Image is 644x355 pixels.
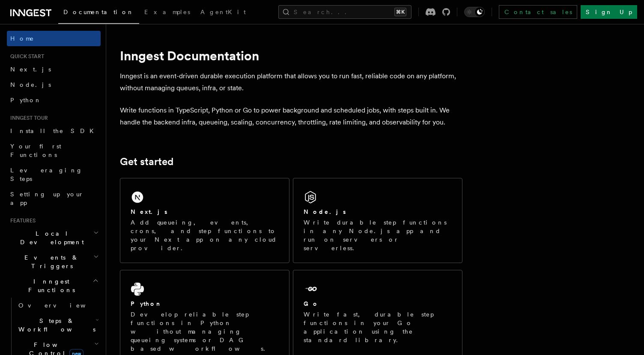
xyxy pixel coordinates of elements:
a: Contact sales [499,5,577,19]
a: Node.jsWrite durable step functions in any Node.js app and run on servers or serverless. [293,178,462,263]
span: Documentation [63,9,134,15]
h2: Python [131,299,162,308]
span: Leveraging Steps [10,167,83,182]
span: Install the SDK [10,127,99,134]
span: Quick start [7,53,44,60]
a: Next.jsAdd queueing, events, crons, and step functions to your Next app on any cloud provider. [120,178,289,263]
span: Node.js [10,81,51,88]
p: Write functions in TypeScript, Python or Go to power background and scheduled jobs, with steps bu... [120,104,462,128]
h2: Node.js [304,207,346,216]
button: Toggle dark mode [464,7,485,17]
a: Home [7,31,101,46]
a: Setting up your app [7,186,101,210]
h2: Next.js [131,207,167,216]
a: Examples [139,3,195,23]
a: Overview [15,298,101,313]
h1: Inngest Documentation [120,48,462,63]
button: Local Development [7,226,101,250]
span: Examples [144,9,190,15]
span: Home [10,34,34,43]
h2: Go [304,299,319,308]
button: Search...⌘K [278,5,411,19]
p: Write durable step functions in any Node.js app and run on servers or serverless. [304,218,452,252]
button: Inngest Functions [7,274,101,298]
button: Events & Triggers [7,250,101,274]
p: Write fast, durable step functions in your Go application using the standard library. [304,310,452,344]
span: Inngest tour [7,115,48,121]
span: Setting up your app [10,191,84,206]
a: Python [7,92,101,108]
span: Your first Functions [10,143,61,158]
a: Get started [120,156,173,168]
span: Inngest Functions [7,277,92,294]
span: Python [10,97,42,104]
a: Sign Up [581,5,637,19]
a: Your first Functions [7,139,101,163]
button: Steps & Workflows [15,313,101,337]
span: Local Development [7,229,93,246]
span: Overview [18,302,107,309]
kbd: ⌘K [394,8,406,16]
a: Node.js [7,77,101,92]
a: AgentKit [195,3,251,23]
a: Documentation [58,3,139,24]
p: Develop reliable step functions in Python without managing queueing systems or DAG based workflows. [131,310,279,353]
span: AgentKit [200,9,246,15]
p: Inngest is an event-driven durable execution platform that allows you to run fast, reliable code ... [120,70,462,94]
span: Events & Triggers [7,253,93,270]
a: Install the SDK [7,123,101,139]
span: Steps & Workflows [15,317,95,334]
span: Features [7,217,36,224]
a: Next.js [7,62,101,77]
span: Next.js [10,66,51,73]
p: Add queueing, events, crons, and step functions to your Next app on any cloud provider. [131,218,279,252]
a: Leveraging Steps [7,163,101,186]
